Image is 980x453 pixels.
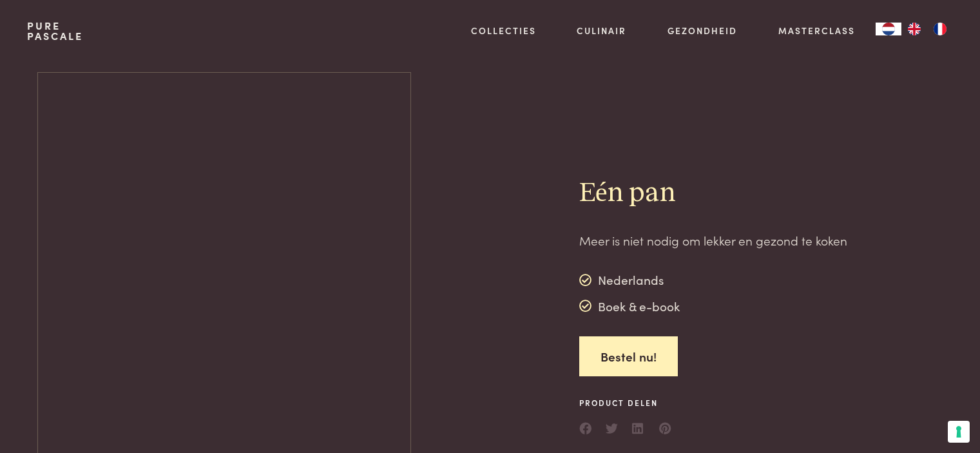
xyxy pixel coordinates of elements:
[876,23,901,35] div: Language
[579,231,847,250] p: Meer is niet nodig om lekker en gezond te koken
[471,24,536,37] a: Collecties
[579,271,680,290] div: Nederlands
[876,23,953,35] aside: Language selected: Nederlands
[579,296,680,316] div: Boek & e-book
[901,23,927,35] a: EN
[579,177,847,211] h2: Eén pan
[876,23,901,35] a: NL
[778,24,855,37] a: Masterclass
[927,23,953,35] a: FR
[901,23,953,35] ul: Language list
[577,24,626,37] a: Culinair
[27,21,83,41] a: PurePascale
[579,336,678,377] a: Bestel nu!
[668,24,737,37] a: Gezondheid
[948,421,970,443] button: Uw voorkeuren voor toestemming voor trackingtechnologieën
[579,397,672,409] span: Product delen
